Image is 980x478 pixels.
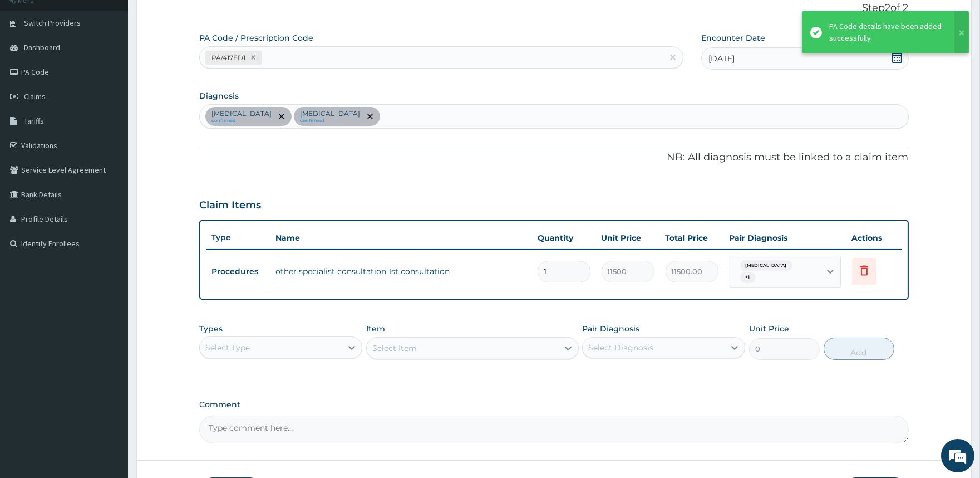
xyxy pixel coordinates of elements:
[208,51,247,64] div: PA/417FD1
[183,6,209,32] div: Minimize live chat window
[724,227,846,249] th: Pair Diagnosis
[749,323,789,334] label: Unit Price
[588,342,653,353] div: Select Diagnosis
[846,227,902,249] th: Actions
[58,62,187,77] div: Chat with us now
[206,261,270,282] td: Procedures
[24,18,81,28] span: Switch Providers
[24,116,44,126] span: Tariffs
[270,227,531,249] th: Name
[199,2,908,14] p: Step 2 of 2
[740,260,792,271] span: [MEDICAL_DATA]
[829,21,944,44] div: PA Code details have been added successfully
[199,90,239,101] label: Diagnosis
[277,111,287,121] span: remove selection option
[824,338,894,360] button: Add
[21,56,45,84] img: d_794563401_company_1708531726252_794563401
[6,304,212,343] textarea: Type your message and hit 'Enter'
[199,199,261,212] h3: Claim Items
[582,323,639,334] label: Pair Diagnosis
[211,109,272,118] p: [MEDICAL_DATA]
[596,227,660,249] th: Unit Price
[366,323,385,334] label: Item
[199,150,908,165] p: NB: All diagnosis must be linked to a claim item
[660,227,724,249] th: Total Price
[199,324,223,334] label: Types
[199,400,908,409] label: Comment
[708,53,735,64] span: [DATE]
[211,118,272,124] small: confirmed
[365,111,375,121] span: remove selection option
[24,42,60,52] span: Dashboard
[270,260,531,282] td: other specialist consultation 1st consultation
[701,32,765,43] label: Encounter Date
[206,227,270,248] th: Type
[65,140,154,253] span: We're online!
[205,342,250,353] div: Select Type
[199,32,313,43] label: PA Code / Prescription Code
[740,272,756,283] span: + 1
[300,109,360,118] p: [MEDICAL_DATA]
[300,118,360,124] small: confirmed
[532,227,596,249] th: Quantity
[24,91,46,101] span: Claims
